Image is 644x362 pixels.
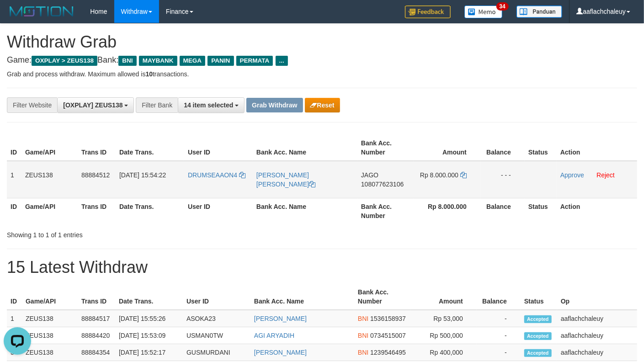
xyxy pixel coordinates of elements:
a: DRUMSEAAON4 [188,171,245,179]
th: Op [557,284,637,310]
button: Reset [305,98,340,112]
span: JAGO [361,171,378,179]
th: Trans ID [78,284,115,310]
span: ... [276,56,288,66]
span: BNI [118,56,136,66]
td: 1 [7,161,21,198]
a: Approve [560,171,584,179]
button: [OXPLAY] ZEUS138 [57,97,134,113]
th: Balance [480,135,525,161]
span: MEGA [180,56,206,66]
div: Filter Website [7,97,57,113]
img: MOTION_logo.png [7,5,76,18]
button: Open LiveChat chat widget [4,4,31,31]
span: 14 item selected [184,101,233,109]
td: - [477,310,521,327]
th: Date Trans. [116,198,184,224]
th: ID [7,284,22,310]
th: Bank Acc. Name [250,284,354,310]
span: Accepted [524,349,552,357]
img: Feedback.jpg [405,5,451,18]
img: Button%20Memo.svg [464,5,503,18]
span: BNI [358,315,368,322]
div: Filter Bank [136,97,178,113]
td: aaflachchaleuy [557,344,637,361]
span: Rp 8.000.000 [420,171,458,179]
td: Rp 53,000 [410,310,477,327]
td: - - - [480,161,525,198]
th: Game/API [21,135,78,161]
th: Bank Acc. Number [357,135,414,161]
td: - [477,327,521,344]
a: [PERSON_NAME] [PERSON_NAME] [256,171,315,188]
span: [DATE] 15:54:22 [119,171,166,179]
th: User ID [184,135,253,161]
td: GUSMURDANI [183,344,250,361]
span: PERMATA [236,56,273,66]
td: [DATE] 15:52:17 [115,344,183,361]
span: 88884512 [81,171,110,179]
td: ASOKA23 [183,310,250,327]
span: MAYBANK [139,56,177,66]
td: [DATE] 15:53:09 [115,327,183,344]
th: Date Trans. [116,135,184,161]
th: User ID [184,198,253,224]
th: ID [7,198,21,224]
td: aaflachchaleuy [557,327,637,344]
th: Balance [477,284,521,310]
th: Status [525,198,557,224]
a: Reject [596,171,615,179]
td: 88884420 [78,327,115,344]
a: [PERSON_NAME] [254,315,307,322]
td: [DATE] 15:55:26 [115,310,183,327]
span: OXPLAY > ZEUS138 [32,56,97,66]
span: 34 [496,2,509,11]
div: Showing 1 to 1 of 1 entries [7,227,261,240]
img: panduan.png [516,5,562,18]
th: Bank Acc. Number [357,198,414,224]
th: Game/API [22,284,78,310]
th: Date Trans. [115,284,183,310]
span: Copy 0734515007 to clipboard [370,332,406,339]
td: - [477,344,521,361]
span: Copy 108077623106 to clipboard [361,181,404,188]
h4: Game: Bank: [7,56,637,65]
th: ID [7,135,21,161]
a: Copy 8000000 to clipboard [460,171,467,179]
span: Copy 1536158937 to clipboard [370,315,406,322]
th: Bank Acc. Name [253,135,357,161]
th: User ID [183,284,250,310]
th: Status [525,135,557,161]
td: ZEUS138 [21,161,78,198]
span: DRUMSEAAON4 [188,171,237,179]
th: Trans ID [78,198,116,224]
td: 88884354 [78,344,115,361]
td: 88884517 [78,310,115,327]
td: ZEUS138 [22,310,78,327]
td: ZEUS138 [22,344,78,361]
td: ZEUS138 [22,327,78,344]
td: USMAN0TW [183,327,250,344]
td: 1 [7,310,22,327]
th: Balance [480,198,525,224]
button: 14 item selected [178,97,245,113]
span: Accepted [524,315,552,323]
th: Rp 8.000.000 [414,198,480,224]
th: Action [557,198,637,224]
span: [OXPLAY] ZEUS138 [63,101,122,109]
h1: 15 Latest Withdraw [7,258,637,277]
span: Accepted [524,332,552,340]
th: Trans ID [78,135,116,161]
h1: Withdraw Grab [7,33,637,51]
button: Grab Withdraw [246,98,303,112]
td: Rp 400,000 [410,344,477,361]
th: Bank Acc. Name [253,198,357,224]
th: Amount [414,135,480,161]
th: Bank Acc. Number [354,284,410,310]
span: Copy 1239546495 to clipboard [370,349,406,356]
a: AGI ARYADIH [254,332,294,339]
th: Amount [410,284,477,310]
th: Game/API [21,198,78,224]
strong: 10 [145,70,153,78]
span: BNI [358,332,368,339]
